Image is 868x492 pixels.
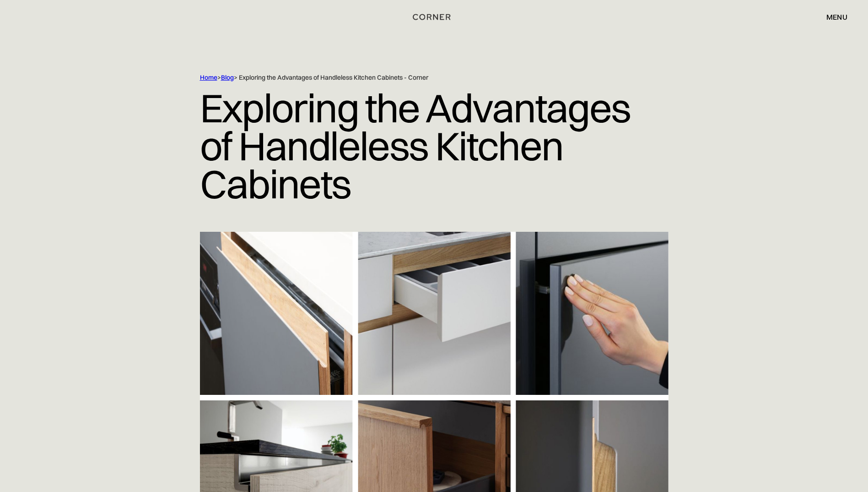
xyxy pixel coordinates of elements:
[221,73,234,82] a: Blog
[826,13,847,21] div: menu
[200,73,217,82] a: Home
[200,73,630,82] div: > > Exploring the Advantages of Handleless Kitchen Cabinets - Corner
[200,82,669,210] h1: Exploring the Advantages of Handleless Kitchen Cabinets
[397,11,471,23] a: home
[817,9,847,25] div: menu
